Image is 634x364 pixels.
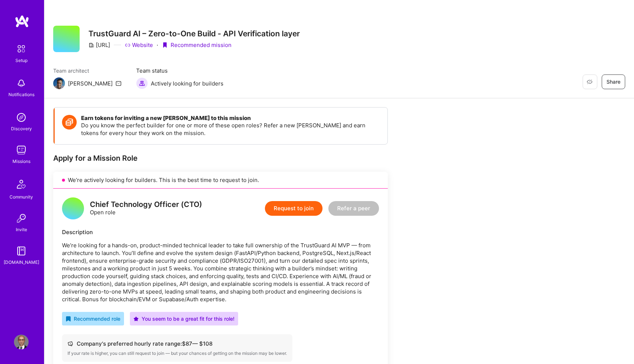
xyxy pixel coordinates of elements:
span: Team architect [53,67,121,74]
div: Invite [16,226,27,233]
div: We’re actively looking for builders. This is the best time to request to join. [53,172,388,189]
p: We’re looking for a hands-on, product-minded technical leader to take full ownership of the Trust... [62,241,379,303]
div: Recommended mission [162,41,232,49]
div: Chief Technology Officer (CTO) [90,201,202,208]
img: guide book [14,244,29,258]
div: Setup [15,57,28,64]
a: User Avatar [12,335,30,349]
span: Team status [136,67,223,74]
p: Do you know the perfect builder for one or more of these open roles? Refer a new [PERSON_NAME] an... [81,121,380,137]
h3: TrustGuard AI – Zero-to-One Build - API Verification layer [88,29,300,38]
button: Refer a peer [328,201,379,216]
div: Apply for a Mission Role [53,153,388,163]
img: Community [12,175,30,193]
div: Missions [12,157,30,165]
img: Invite [14,211,29,226]
img: Actively looking for builders [136,77,148,89]
img: teamwork [14,143,29,157]
div: Discovery [11,125,32,132]
div: You seem to be a great fit for this role! [134,315,234,323]
i: icon Cash [68,341,73,346]
div: Company's preferred hourly rate range: $ 87 — $ 108 [68,340,287,347]
i: icon CompanyGray [88,42,94,48]
div: Description [62,228,379,236]
i: icon Mail [116,80,121,86]
img: User Avatar [14,335,29,349]
div: [PERSON_NAME] [68,80,113,87]
div: Recommended role [66,315,120,323]
i: icon PurpleStar [134,316,139,321]
img: logo [15,15,29,28]
i: icon EyeClosed [587,79,593,85]
div: · [157,41,158,49]
img: bell [14,76,29,91]
button: Share [602,74,625,89]
div: Notifications [8,91,34,98]
i: icon PurpleRibbon [162,42,168,48]
img: setup [14,41,29,57]
div: [DOMAIN_NAME] [4,258,39,266]
div: Community [10,193,33,201]
h4: Earn tokens for inviting a new [PERSON_NAME] to this mission [81,115,380,121]
button: Request to join [265,201,323,216]
div: Open role [90,201,202,216]
img: discovery [14,110,29,125]
img: Team Architect [53,77,65,89]
img: Token icon [62,115,77,130]
div: [URL] [88,41,110,49]
i: icon RecommendedBadge [66,316,71,321]
span: Actively looking for builders [151,80,223,87]
a: Website [125,41,153,49]
span: Share [606,78,620,85]
div: If your rate is higher, you can still request to join — but your chances of getting on the missio... [68,350,287,356]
